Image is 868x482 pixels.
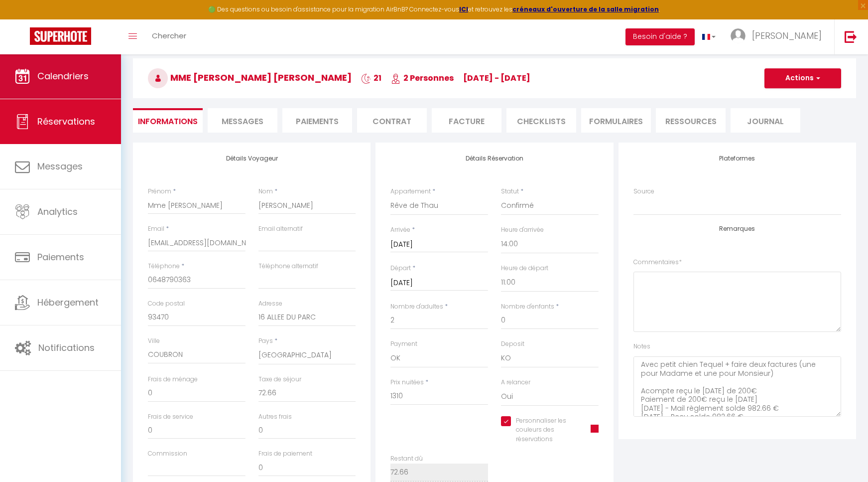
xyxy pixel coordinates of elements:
span: Chercher [152,30,186,41]
span: Messages [37,160,83,172]
label: Téléphone alternatif [258,262,318,271]
label: Heure de départ [501,264,548,273]
span: [DATE] - [DATE] [463,72,530,84]
label: Taxe de séjour [258,375,301,384]
iframe: Chat [826,437,861,475]
span: 2 Personnes [391,72,454,84]
h4: Plateformes [633,155,841,162]
span: Notifications [38,341,95,354]
label: Autres frais [258,412,292,422]
button: Besoin d'aide ? [625,28,695,45]
label: Départ [390,264,411,273]
span: 21 [361,72,381,84]
span: Hébergement [37,296,99,309]
li: FORMULAIRES [581,108,651,133]
label: Statut [501,187,519,196]
button: Ouvrir le widget de chat LiveChat [8,4,38,34]
label: Source [633,187,654,196]
a: créneaux d'ouverture de la salle migration [512,5,659,13]
span: Analytics [37,205,78,218]
label: Arrivée [390,225,410,235]
span: Messages [222,116,263,127]
label: Frais de service [148,412,193,422]
label: Payment [390,339,417,349]
a: ICI [459,5,468,13]
li: Contrat [357,108,427,133]
label: Heure d'arrivée [501,225,544,235]
label: Appartement [390,187,431,196]
label: Email alternatif [258,224,303,234]
label: Nombre d'enfants [501,302,554,312]
img: ... [731,28,745,43]
li: Ressources [656,108,726,133]
span: Réservations [37,115,95,128]
span: Calendriers [37,70,89,82]
label: Nom [258,187,273,196]
li: Facture [432,108,501,133]
label: Email [148,224,164,234]
label: Pays [258,336,273,346]
span: Mme [PERSON_NAME] [PERSON_NAME] [148,71,352,84]
label: Prix nuitées [390,378,424,387]
label: Nombre d'adultes [390,302,443,312]
label: Personnaliser les couleurs des réservations [511,416,578,445]
h4: Détails Voyageur [148,155,356,162]
label: Commission [148,449,187,459]
label: Deposit [501,339,524,349]
img: Super Booking [30,27,91,45]
label: Restant dû [390,454,423,464]
a: ... [PERSON_NAME] [723,19,834,54]
label: Ville [148,336,160,346]
img: logout [845,30,857,43]
label: A relancer [501,378,530,387]
a: Chercher [144,19,194,54]
label: Prénom [148,187,171,196]
label: Téléphone [148,262,180,271]
button: Actions [764,68,841,88]
label: Notes [633,342,650,351]
label: Frais de ménage [148,375,198,384]
h4: Remarques [633,225,841,232]
label: Code postal [148,299,185,309]
label: Adresse [258,299,282,309]
li: Paiements [282,108,352,133]
li: Journal [731,108,800,133]
label: Commentaires [633,258,682,267]
span: [PERSON_NAME] [752,29,822,42]
li: CHECKLISTS [506,108,576,133]
span: Paiements [37,251,84,263]
li: Informations [133,108,203,133]
h4: Détails Réservation [390,155,598,162]
label: Frais de paiement [258,449,312,459]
